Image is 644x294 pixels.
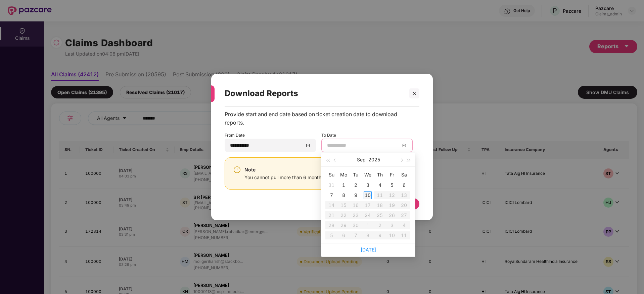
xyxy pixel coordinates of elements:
[364,191,372,199] div: 10
[352,191,360,199] div: 9
[325,190,337,200] td: 2025-09-07
[362,169,374,180] th: We
[325,180,337,190] td: 2025-08-31
[374,169,386,180] th: Th
[398,169,410,180] th: Sa
[368,153,380,166] button: 2025
[376,181,384,189] div: 4
[362,190,374,200] td: 2025-09-10
[350,169,362,180] th: Tu
[327,181,335,189] div: 31
[321,132,413,152] div: To Date
[352,181,360,189] div: 2
[361,247,376,252] a: [DATE]
[337,169,350,180] th: Mo
[386,180,398,190] td: 2025-09-05
[350,190,362,200] td: 2025-09-09
[400,181,408,189] div: 6
[412,91,417,96] span: close
[364,181,372,189] div: 3
[398,180,410,190] td: 2025-09-06
[339,181,348,189] div: 1
[244,166,363,174] div: Note
[339,191,348,199] div: 8
[337,180,350,190] td: 2025-09-01
[325,169,337,180] th: Su
[374,180,386,190] td: 2025-09-04
[386,169,398,180] th: Fr
[388,181,396,189] div: 5
[233,166,241,174] img: svg+xml;base64,PHN2ZyBpZD0iV2FybmluZ18tXzI0eDI0IiBkYXRhLW5hbWU9Ildhcm5pbmcgLSAyNHgyNCIgeG1sbnM9Im...
[327,191,335,199] div: 7
[225,80,403,106] div: Download Reports
[362,180,374,190] td: 2025-09-03
[357,153,366,166] button: Sep
[244,174,363,181] div: You cannot pull more than 6 months of data at a time.
[337,190,350,200] td: 2025-09-08
[225,132,316,152] div: From Date
[350,180,362,190] td: 2025-09-02
[225,110,413,127] div: Provide start and end date based on ticket creation date to download reports.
